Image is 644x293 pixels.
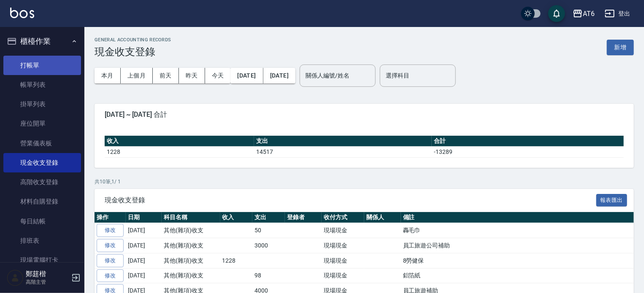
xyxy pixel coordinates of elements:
td: 其他(雜項)收支 [162,253,220,268]
button: 今天 [205,68,231,83]
td: 其他(雜項)收支 [162,238,220,253]
button: [DATE] [230,68,263,83]
img: Logo [10,8,34,18]
td: 員工旅遊公司補助 [401,238,643,253]
th: 支出 [254,136,432,147]
button: 櫃檯作業 [3,30,81,52]
a: 營業儀表板 [3,134,81,153]
td: 8勞健保 [401,253,643,268]
td: 1228 [220,253,253,268]
button: 上個月 [121,68,153,83]
a: 修改 [97,254,124,267]
td: 50 [252,223,285,238]
a: 現金收支登錄 [3,153,81,172]
th: 備註 [401,212,643,223]
button: 本月 [95,68,121,83]
h2: GENERAL ACCOUNTING RECORDS [95,37,171,43]
th: 支出 [252,212,285,223]
td: 現場現金 [322,238,364,253]
td: 3000 [252,238,285,253]
button: 報表匯出 [596,194,628,207]
td: 1228 [105,146,254,157]
td: [DATE] [126,268,162,283]
a: 座位開單 [3,114,81,133]
a: 現場電腦打卡 [3,250,81,270]
p: 高階主管 [26,278,69,286]
a: 每日結帳 [3,212,81,231]
button: AT6 [569,5,598,22]
td: 98 [252,268,285,283]
a: 掛單列表 [3,94,81,114]
td: 14517 [254,146,432,157]
div: AT6 [583,8,595,19]
button: 登出 [601,6,634,22]
button: 新增 [607,40,634,55]
td: [DATE] [126,253,162,268]
th: 科目名稱 [162,212,220,223]
td: 現場現金 [322,223,364,238]
td: [DATE] [126,223,162,238]
td: 現場現金 [322,253,364,268]
th: 合計 [432,136,624,147]
a: 修改 [97,239,124,252]
h3: 現金收支登錄 [95,46,171,58]
button: [DATE] [263,68,295,83]
th: 日期 [126,212,162,223]
td: 其他(雜項)收支 [162,268,220,283]
a: 修改 [97,224,124,237]
a: 新增 [607,43,634,51]
span: [DATE] ~ [DATE] 合計 [105,110,624,119]
a: 修改 [97,269,124,282]
td: 轟毛巾 [401,223,643,238]
a: 帳單列表 [3,75,81,94]
button: 前天 [153,68,179,83]
th: 收入 [105,136,254,147]
td: 鋁箔紙 [401,268,643,283]
img: Person [7,269,24,286]
td: 其他(雜項)收支 [162,223,220,238]
button: save [548,5,565,22]
a: 材料自購登錄 [3,192,81,211]
th: 登錄者 [285,212,322,223]
th: 收入 [220,212,253,223]
button: 昨天 [179,68,205,83]
a: 打帳單 [3,56,81,75]
td: [DATE] [126,238,162,253]
th: 操作 [95,212,126,223]
th: 收付方式 [322,212,364,223]
span: 現金收支登錄 [105,196,596,204]
h5: 鄭莛楷 [26,270,69,278]
td: 現場現金 [322,268,364,283]
td: -13289 [432,146,624,157]
th: 關係人 [364,212,401,223]
a: 報表匯出 [596,196,628,204]
a: 排班表 [3,231,81,250]
p: 共 10 筆, 1 / 1 [95,178,634,185]
a: 高階收支登錄 [3,172,81,192]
